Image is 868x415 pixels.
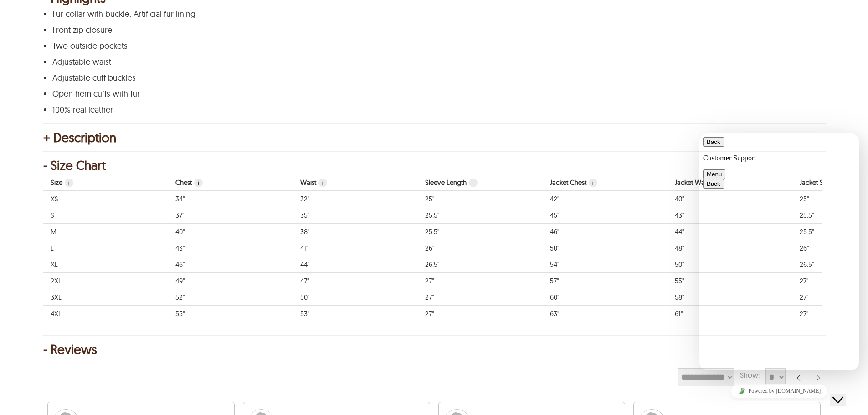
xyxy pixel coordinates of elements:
[293,174,418,191] th: Body waist.
[543,224,668,240] td: Measurement of finished jacket chest. Circular measurement. 46"
[318,179,327,187] span: Body waist.
[65,179,73,187] span: Size
[43,345,825,354] div: - Reviews
[293,224,418,240] td: Body waist. 38"
[734,368,765,382] div: Show:
[52,26,813,35] p: Front zip closure
[293,273,418,289] td: Body waist. 47"
[668,224,792,240] td: Measurement of finished jacket waist. Circular measurement. 44"
[43,256,168,273] td: Size XL
[795,374,805,382] div: Back Arrow
[814,374,825,382] div: forward Arrow
[668,191,792,207] td: Measurement of finished jacket waist. Circular measurement. 40"
[52,41,813,51] p: Two outside pockets
[418,240,543,256] td: Body sleeve length. 26"
[543,306,668,322] td: Measurement of finished jacket chest. Circular measurement. 63"
[795,374,802,383] img: sprite-icon
[668,240,792,256] td: Measurement of finished jacket waist. Circular measurement. 48"
[293,191,418,207] td: Body waist. 32"
[543,273,668,289] td: Measurement of finished jacket chest. Circular measurement. 57"
[43,161,825,170] div: - Size Chart
[168,224,293,240] td: Body chest. Circular measurement at about men's nipple height. 40"
[43,240,168,256] td: Size L
[543,289,668,306] td: Measurement of finished jacket chest. Circular measurement. 60"
[668,306,792,322] td: Measurement of finished jacket waist. Circular measurement. 61"
[168,306,293,322] td: Body chest. Circular measurement at about men's nipple height. 55"
[293,207,418,224] td: Body waist. 35"
[469,179,478,187] span: Body sleeve length.
[293,240,418,256] td: Body waist. 41"
[168,256,293,273] td: Body chest. Circular measurement at about men's nipple height. 46"
[43,289,168,306] td: Size 3XL
[668,174,792,191] th: Measurement of finished jacket waist. Circular measurement.
[52,73,813,82] p: Adjustable cuff buckles
[418,289,543,306] td: Body sleeve length. 27"
[43,191,168,207] td: Size XS
[52,105,813,114] p: 100% real leather
[293,306,418,322] td: Body waist. 53"
[668,273,792,289] td: Measurement of finished jacket waist. Circular measurement. 55"
[543,191,668,207] td: Measurement of finished jacket chest. Circular measurement. 42"
[194,179,203,187] span: Body chest. Circular measurement at about men's nipple height.
[168,289,293,306] td: Body chest. Circular measurement at about men's nipple height. 52"
[52,89,813,98] p: Open hem cuffs with fur
[814,374,822,383] img: sprite-icon
[418,256,543,273] td: Body sleeve length. 26.5"
[43,174,168,191] th: Size
[168,174,293,191] th: Body chest. Circular measurement at about men's nipple height.
[168,273,293,289] td: Body chest. Circular measurement at about men's nipple height. 49"
[52,10,813,19] p: Fur collar with buckle, Artificial fur lining
[168,207,293,224] td: Body chest. Circular measurement at about men's nipple height. 37"
[543,174,668,191] th: Measurement of finished jacket chest. Circular measurement.
[293,289,418,306] td: Body waist. 50"
[418,191,543,207] td: Body sleeve length. 25"
[293,256,418,273] td: Body waist. 44"
[43,207,168,224] td: Size S
[418,306,543,322] td: Body sleeve length. 27"
[543,240,668,256] td: Measurement of finished jacket chest. Circular measurement. 50"
[699,381,859,401] iframe: chat widget
[668,289,792,306] td: Measurement of finished jacket waist. Circular measurement. 58"
[668,256,792,273] td: Measurement of finished jacket waist. Circular measurement. 50"
[418,174,543,191] th: Body sleeve length.
[418,207,543,224] td: Body sleeve length. 25.5"
[418,273,543,289] td: Body sleeve length. 27"
[543,256,668,273] td: Measurement of finished jacket chest. Circular measurement. 54"
[52,57,813,67] p: Adjustable waist
[418,224,543,240] td: Body sleeve length. 25.5"
[543,207,668,224] td: Measurement of finished jacket chest. Circular measurement. 45"
[43,133,825,142] div: + Description
[699,133,859,370] iframe: chat widget
[830,379,859,406] iframe: chat widget
[43,273,168,289] td: Size 2XL
[43,224,168,240] td: Size M
[43,306,168,322] td: Size 4XL
[589,179,597,187] span: Measurement of finished jacket chest. Circular measurement.
[168,191,293,207] td: Body chest. Circular measurement at about men's nipple height. 34"
[168,240,293,256] td: Body chest. Circular measurement at about men's nipple height. 43"
[668,207,792,224] td: Measurement of finished jacket waist. Circular measurement. 43"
